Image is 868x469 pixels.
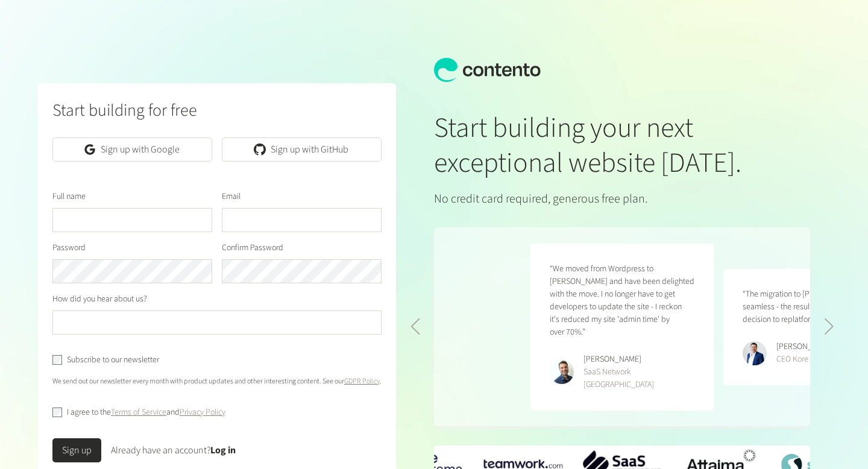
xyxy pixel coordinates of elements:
[824,318,834,335] div: Next slide
[583,366,694,391] div: SaaS Network [GEOGRAPHIC_DATA]
[776,341,838,353] div: [PERSON_NAME]
[550,360,574,384] img: Phillip Maucher
[111,406,166,418] a: Terms of Service
[776,353,838,366] div: CEO Kore Systems
[434,190,810,208] p: No credit card required, generous free plan.
[111,443,236,458] div: Already have an account?
[67,406,225,419] label: I agree to the and
[52,438,101,462] button: Sign up
[222,137,382,162] a: Sign up with GitHub
[180,406,225,418] a: Privacy Policy
[434,111,810,180] h1: Start building your next exceptional website [DATE].
[550,263,694,339] p: “We moved from Wordpress to [PERSON_NAME] and have been delighted with the move. I no longer have...
[52,376,382,387] p: We send out our newsletter every month with product updates and other interesting content. See our .
[210,444,236,457] a: Log in
[410,318,420,335] div: Previous slide
[67,354,159,367] label: Subscribe to our newsletter
[483,459,562,468] img: teamwork-logo.png
[52,98,382,123] h2: Start building for free
[222,190,241,203] label: Email
[743,341,767,365] img: Ryan Crowley
[52,190,86,203] label: Full name
[222,242,283,254] label: Confirm Password
[530,244,714,411] figure: 4 / 5
[52,242,86,254] label: Password
[583,353,694,366] div: [PERSON_NAME]
[52,293,147,306] label: How did you hear about us?
[483,459,562,468] div: 1 / 6
[344,376,380,386] a: GDPR Policy
[52,137,212,162] a: Sign up with Google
